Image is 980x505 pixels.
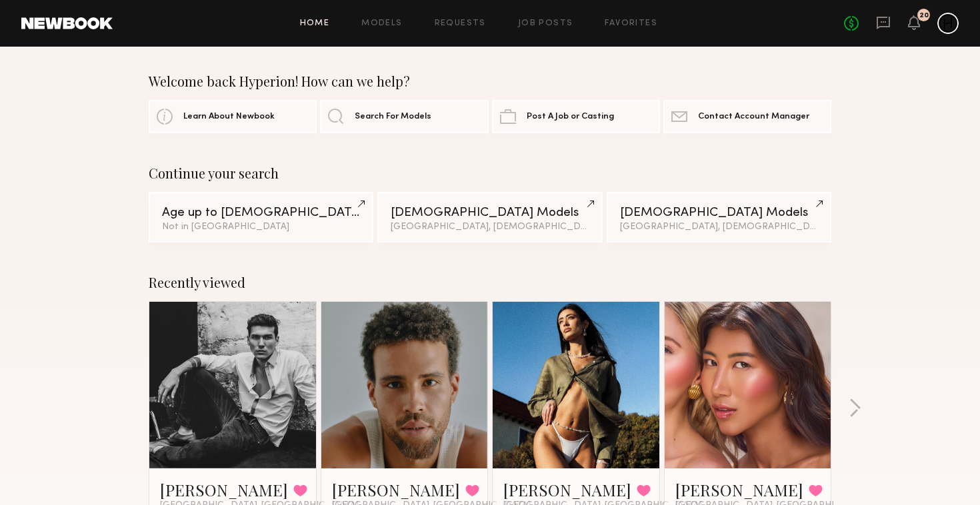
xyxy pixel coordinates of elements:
span: Search For Models [355,113,431,121]
a: [PERSON_NAME] [503,479,631,500]
span: Contact Account Manager [698,113,809,121]
a: [PERSON_NAME] [675,479,803,500]
div: [GEOGRAPHIC_DATA], [DEMOGRAPHIC_DATA] / [DEMOGRAPHIC_DATA] [391,223,589,232]
a: [DEMOGRAPHIC_DATA] Models[GEOGRAPHIC_DATA], [DEMOGRAPHIC_DATA] / [DEMOGRAPHIC_DATA] [607,192,831,243]
div: 20 [919,12,929,19]
a: Search For Models [320,100,488,133]
a: Favorites [605,19,657,28]
div: Age up to [DEMOGRAPHIC_DATA]. [162,207,360,219]
a: Models [361,19,402,28]
a: [DEMOGRAPHIC_DATA] Models[GEOGRAPHIC_DATA], [DEMOGRAPHIC_DATA] / [DEMOGRAPHIC_DATA] [377,192,602,243]
a: Job Posts [518,19,573,28]
div: Recently viewed [149,274,831,290]
a: Home [300,19,330,28]
div: Not in [GEOGRAPHIC_DATA] [162,223,360,232]
span: Post A Job or Casting [527,113,614,121]
div: [DEMOGRAPHIC_DATA] Models [391,207,589,219]
div: Continue your search [149,165,831,181]
a: Contact Account Manager [663,100,831,133]
span: Learn About Newbook [183,113,275,121]
div: [GEOGRAPHIC_DATA], [DEMOGRAPHIC_DATA] / [DEMOGRAPHIC_DATA] [620,223,818,232]
a: Age up to [DEMOGRAPHIC_DATA].Not in [GEOGRAPHIC_DATA] [149,192,373,243]
a: [PERSON_NAME] [160,479,288,500]
div: [DEMOGRAPHIC_DATA] Models [620,207,818,219]
a: Requests [435,19,486,28]
a: Learn About Newbook [149,100,317,133]
a: [PERSON_NAME] [332,479,460,500]
div: Welcome back Hyperion! How can we help? [149,73,831,89]
a: Post A Job or Casting [492,100,660,133]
